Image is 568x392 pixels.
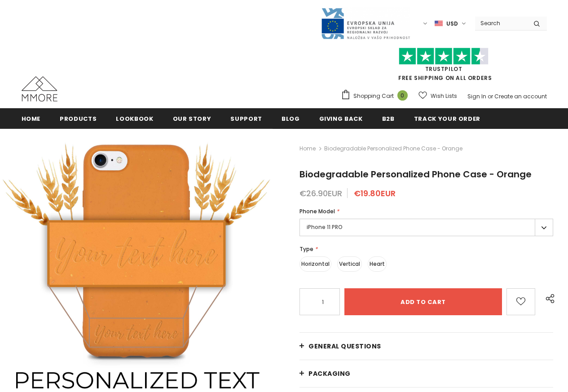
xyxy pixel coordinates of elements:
[60,108,97,128] a: Products
[382,108,395,128] a: B2B
[446,19,458,28] span: USD
[319,115,363,123] span: Giving back
[299,333,553,360] a: General Questions
[353,92,394,101] span: Shopping Cart
[399,48,489,65] img: Trust Pilot Stars
[299,256,331,272] label: Horizontal
[299,219,553,236] label: iPhone 11 PRO
[60,115,97,123] span: Products
[354,188,396,199] span: €19.80EUR
[414,108,480,128] a: Track your order
[22,76,57,101] img: MMORE Cases
[344,288,502,315] input: Add to cart
[321,19,410,27] a: Javni Razpis
[368,256,387,272] label: Heart
[116,115,153,123] span: Lookbook
[414,115,480,123] span: Track your order
[230,115,262,123] span: support
[418,88,457,104] a: Wish Lists
[337,256,362,272] label: Vertical
[230,108,262,128] a: support
[299,360,553,387] a: PACKAGING
[382,115,395,123] span: B2B
[467,92,486,100] a: Sign In
[299,245,313,253] span: Type
[425,65,462,73] a: Trustpilot
[397,90,408,101] span: 0
[116,108,153,128] a: Lookbook
[299,143,316,154] a: Home
[494,92,547,100] a: Create an account
[324,143,462,154] span: Biodegradable Personalized Phone Case - Orange
[173,115,211,123] span: Our Story
[341,89,412,103] a: Shopping Cart 0
[308,342,381,351] span: General Questions
[282,115,300,123] span: Blog
[282,108,300,128] a: Blog
[173,108,211,128] a: Our Story
[299,207,335,215] span: Phone Model
[341,52,547,82] span: FREE SHIPPING ON ALL ORDERS
[308,369,351,378] span: PACKAGING
[22,115,41,123] span: Home
[319,108,363,128] a: Giving back
[475,17,527,30] input: Search Site
[321,7,410,40] img: Javni Razpis
[22,108,41,128] a: Home
[431,92,457,101] span: Wish Lists
[435,20,443,27] img: USD
[299,188,342,199] span: €26.90EUR
[488,92,493,100] span: or
[299,168,532,181] span: Biodegradable Personalized Phone Case - Orange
